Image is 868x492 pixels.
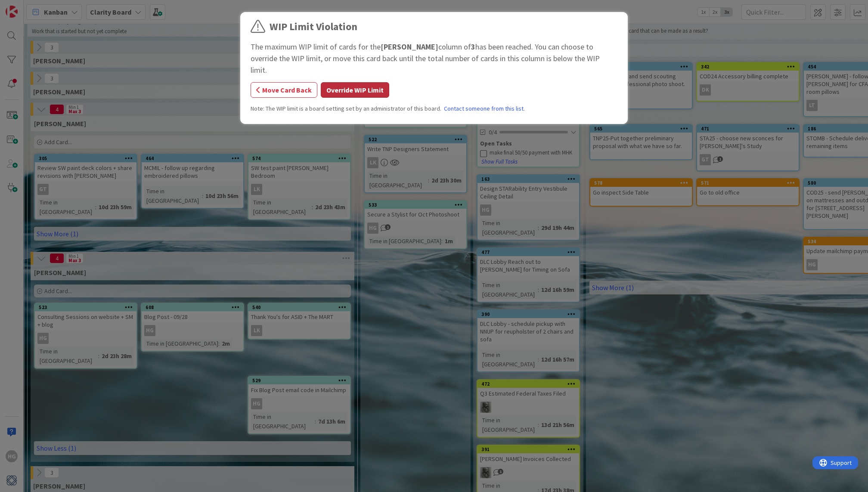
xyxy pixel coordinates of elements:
[251,41,617,76] div: The maximum WIP limit of cards for the column of has been reached. You can choose to override the...
[270,19,357,34] div: WIP Limit Violation
[444,104,525,113] a: Contact someone from this list.
[251,104,617,113] div: Note: The WIP limit is a board setting set by an administrator of this board.
[381,42,438,52] b: [PERSON_NAME]
[321,82,389,98] button: Override WIP Limit
[471,42,475,52] b: 3
[18,1,39,12] span: Support
[251,82,317,98] button: Move Card Back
